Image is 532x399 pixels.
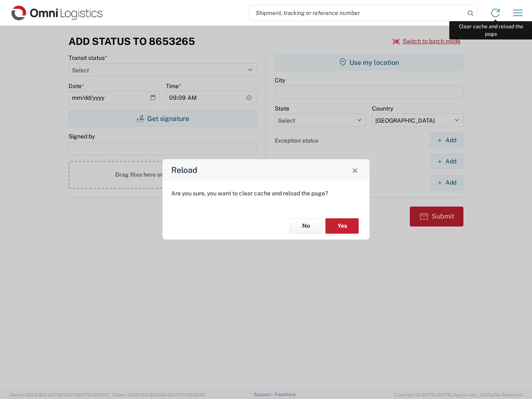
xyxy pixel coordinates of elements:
input: Shipment, tracking or reference number [249,5,465,21]
p: Are you sure, you want to clear cache and reload the page? [171,190,361,197]
h4: Reload [171,164,197,176]
button: Close [349,164,361,176]
button: No [289,218,323,234]
button: Yes [325,218,359,234]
